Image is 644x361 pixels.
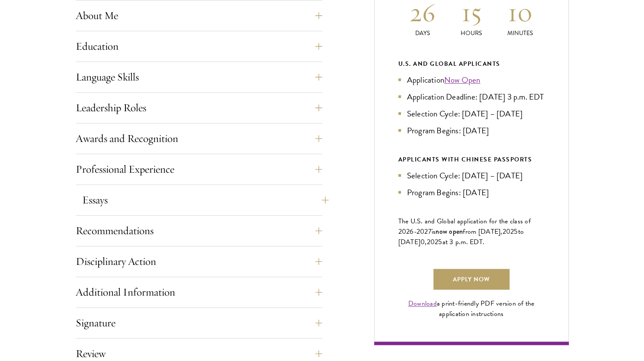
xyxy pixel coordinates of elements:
[414,226,428,237] span: -202
[398,298,545,319] div: a print-friendly PDF version of the application instructions
[398,124,545,137] li: Program Begins: [DATE]
[76,67,322,87] button: Language Skills
[398,29,447,38] p: Days
[76,97,322,118] button: Leadership Roles
[432,226,436,237] span: is
[76,251,322,272] button: Disciplinary Action
[398,186,545,199] li: Program Begins: [DATE]
[398,154,545,165] div: APPLICANTS WITH CHINESE PASSPORTS
[398,107,545,120] li: Selection Cycle: [DATE] – [DATE]
[496,29,545,38] p: Minutes
[433,269,509,290] a: Apply Now
[82,190,329,210] button: Essays
[76,220,322,241] button: Recommendations
[398,169,545,182] li: Selection Cycle: [DATE] – [DATE]
[420,237,425,247] span: 0
[76,128,322,149] button: Awards and Recognition
[447,29,496,38] p: Hours
[427,237,439,247] span: 202
[398,74,545,86] li: Application
[76,159,322,180] button: Professional Experience
[410,226,413,237] span: 6
[436,226,463,236] span: now open
[398,58,545,69] div: U.S. and Global Applicants
[514,226,518,237] span: 5
[398,226,524,247] span: to [DATE]
[444,74,481,86] a: Now Open
[76,5,322,26] button: About Me
[425,237,426,247] span: ,
[76,36,322,57] button: Education
[398,90,545,103] li: Application Deadline: [DATE] 3 p.m. EDT
[442,237,485,247] span: at 3 p.m. EDT.
[398,216,531,237] span: The U.S. and Global application for the class of 202
[76,282,322,303] button: Additional Information
[408,298,437,309] a: Download
[76,313,322,333] button: Signature
[438,237,442,247] span: 5
[428,226,432,237] span: 7
[502,226,514,237] span: 202
[463,226,502,237] span: from [DATE],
